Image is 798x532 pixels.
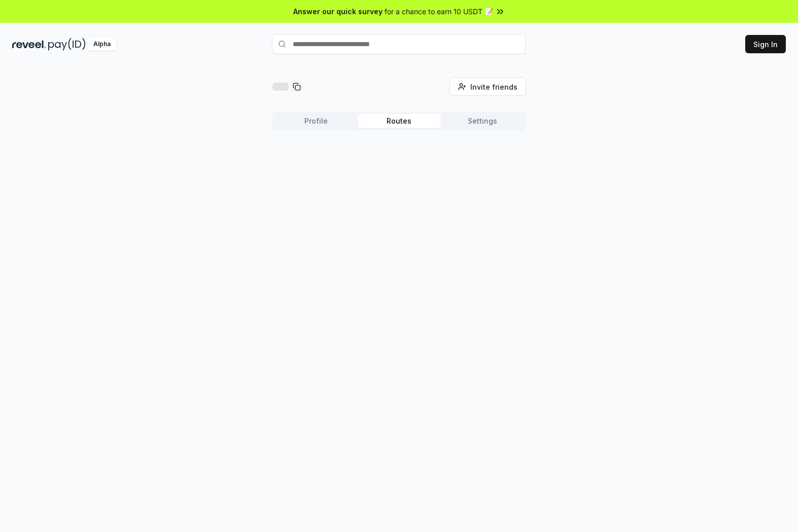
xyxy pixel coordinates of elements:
[12,38,46,51] img: reveel_dark
[48,38,86,51] img: pay_id
[274,114,358,128] button: Profile
[293,6,383,17] span: Answer our quick survey
[470,82,517,92] span: Invite friends
[441,114,524,128] button: Settings
[449,78,526,96] button: Invite friends
[358,114,441,128] button: Routes
[385,6,493,17] span: for a chance to earn 10 USDT 📝
[745,35,786,53] button: Sign In
[88,38,116,51] div: Alpha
